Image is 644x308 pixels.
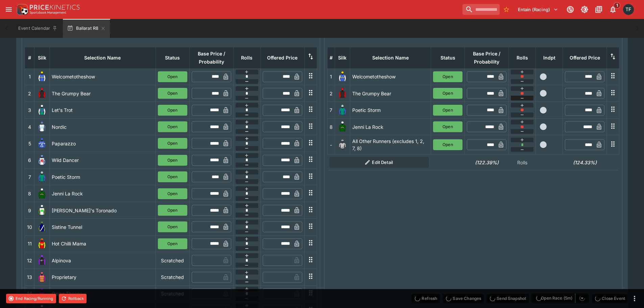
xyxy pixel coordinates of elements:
button: Notifications [607,3,619,16]
button: open drawer [3,3,15,16]
button: Open [158,188,187,199]
button: Open [158,121,187,132]
p: Scratched [158,257,187,264]
th: Selection Name [50,47,156,68]
th: Offered Price [563,47,607,68]
img: PriceKinetics Logo [15,3,28,16]
td: Proprietary [50,269,156,285]
th: Independent [536,47,563,68]
img: runner 10 [37,221,47,232]
h6: (124.33%) [565,159,605,166]
button: Open [158,155,187,166]
p: Scratched [158,274,187,281]
input: search [462,4,500,15]
td: Hot Chilli Mama [50,235,156,252]
td: 2 [327,85,335,102]
td: Game Theory [50,285,156,302]
th: Selection Name [350,47,431,68]
td: 12 [25,252,34,268]
img: runner 7 [337,105,348,116]
img: runner 9 [37,205,47,216]
img: runner 7 [37,171,47,182]
td: All Other Runners (excludes 1, 2, 7, 8) [350,135,431,155]
button: Open [433,105,462,116]
td: 4 [25,118,34,135]
img: runner 2 [337,88,348,99]
td: 11 [25,235,34,252]
td: 6 [25,152,34,168]
td: 10 [25,219,34,235]
button: Open [158,105,187,116]
button: Open [158,71,187,82]
th: Status [156,47,189,68]
button: Open [158,88,187,99]
td: Wild Dancer [50,152,156,168]
button: Open [433,71,462,82]
button: Connected to PK [564,3,576,16]
img: runner 1 [37,71,47,82]
th: Offered Price [260,47,304,68]
button: Select Tenant [514,4,562,15]
button: Open [158,171,187,182]
th: Status [431,47,465,68]
td: Jenni La Rock [50,185,156,202]
img: runner 1 [337,71,348,82]
td: 1 [327,68,335,85]
button: Edit Detail [329,157,429,168]
button: Open [158,221,187,232]
td: - [327,135,335,155]
img: PriceKinetics [30,5,80,10]
td: 14 [25,285,34,302]
div: Tom Flynn [623,4,634,15]
img: runner 8 [37,188,47,199]
button: Documentation [593,3,605,16]
td: The Grumpy Bear [350,85,431,102]
button: Open [158,138,187,149]
div: split button [531,293,589,303]
td: 7 [327,102,335,118]
img: runner 4 [37,121,47,132]
button: Toggle light/dark mode [578,3,591,16]
img: runner 3 [37,105,47,116]
td: The Grumpy Bear [50,85,156,102]
button: Open [433,139,462,150]
td: Welcometotheshow [50,68,156,85]
button: Open [433,121,462,132]
img: runner 6 [37,155,47,166]
td: Paparazzo [50,135,156,152]
button: more [630,294,639,303]
td: 8 [25,185,34,202]
th: Base Price / Probability [465,47,509,68]
button: Ballarat R8 [63,19,110,38]
img: blank-silk.png [337,139,348,150]
img: runner 2 [37,88,47,99]
th: Rolls [233,47,260,68]
td: Welcometotheshow [350,68,431,85]
td: Sistine Tunnel [50,219,156,235]
th: Silk [34,47,50,68]
td: Poetic Storm [350,102,431,118]
td: 7 [25,169,34,185]
img: runner 11 [37,238,47,249]
td: 8 [327,118,335,135]
img: runner 12 [37,255,47,266]
p: Rolls [511,159,534,166]
td: Alpinova [50,252,156,268]
button: Tom Flynn [621,2,636,17]
td: Jenni La Rock [350,118,431,135]
button: Event Calendar [14,19,62,38]
td: Let's Trot [50,102,156,118]
th: Base Price / Probability [189,47,233,68]
td: 2 [25,85,34,102]
img: Sportsbook Management [30,11,66,14]
img: runner 8 [337,121,348,132]
button: No Bookmarks [501,4,512,15]
td: 3 [25,102,34,118]
span: 1 [614,2,621,9]
td: 5 [25,135,34,152]
td: [PERSON_NAME]'s Toronado [50,202,156,218]
td: 1 [25,68,34,85]
button: Open [158,205,187,216]
h6: (122.39%) [467,159,507,166]
button: Rollback [59,294,87,303]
